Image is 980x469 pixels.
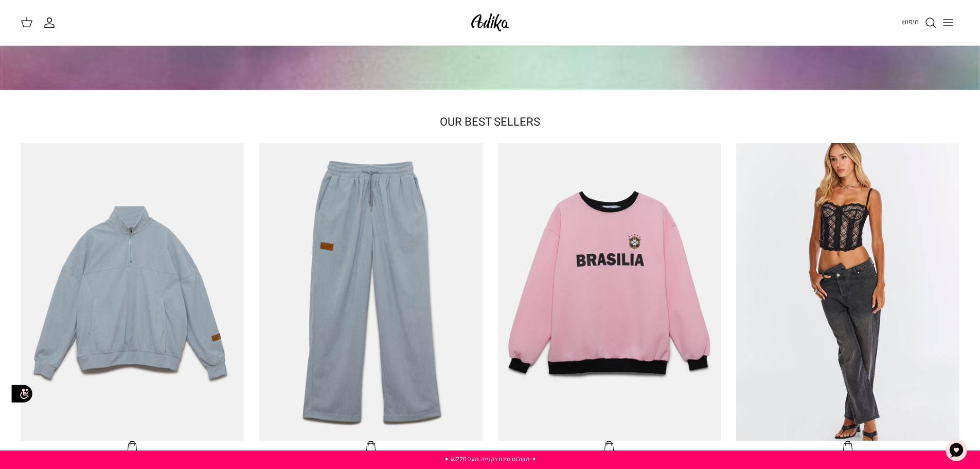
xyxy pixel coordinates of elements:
button: צ'אט [941,435,972,466]
a: ג׳ינס All Or Nothing קריס-קרוס | BOYFRIEND [736,143,959,454]
img: Adika IL [468,10,512,34]
a: OUR BEST SELLERS [440,114,540,130]
img: accessibility_icon02.svg [8,379,36,408]
a: החשבון שלי [43,16,60,29]
button: Toggle menu [937,11,959,34]
span: חיפוש [901,17,919,27]
a: חיפוש [901,16,937,29]
a: סווטשירט City Strolls אוברסייז [21,143,244,454]
a: מכנסי טרנינג City strolls [259,143,483,454]
a: ✦ משלוח חינם בקנייה מעל ₪220 ✦ [444,455,537,464]
a: סווטשירט Brazilian Kid [498,143,721,454]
